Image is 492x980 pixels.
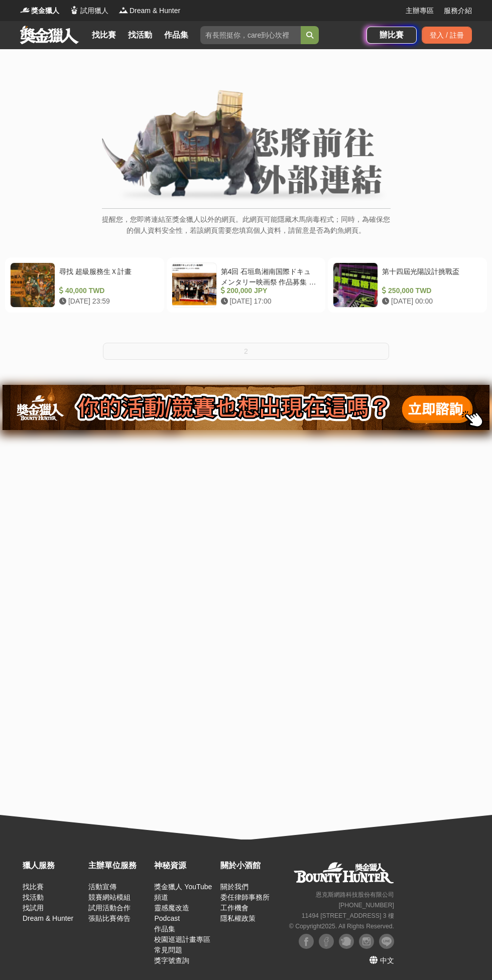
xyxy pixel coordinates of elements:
[220,860,281,872] div: 關於小酒館
[299,934,314,949] img: Facebook
[220,883,249,891] a: 關於我們
[23,904,44,912] a: 找試用
[59,296,155,307] div: [DATE] 23:59
[130,6,180,16] span: Dream & Hunter
[220,914,256,922] a: 隱私權政策
[124,28,156,42] a: 找活動
[20,5,30,15] img: Logo
[118,5,129,15] img: Logo
[118,6,180,16] a: LogoDream & Hunter
[23,860,83,872] div: 獵人服務
[88,904,131,912] a: 試用活動合作
[154,956,189,964] a: 獎字號查詢
[88,914,131,922] a: 張貼比賽佈告
[422,27,472,44] div: 登入 / 註冊
[221,296,317,307] div: [DATE] 17:00
[302,912,394,919] small: 11494 [STREET_ADDRESS] 3 樓
[154,925,175,933] a: 作品集
[359,934,374,949] img: Instagram
[200,26,301,44] input: 有長照挺你，care到心坎裡！青春出手，拍出照顧 影音徵件活動
[382,266,478,286] div: 第十四屆光陽設計挑戰盃
[380,956,394,964] span: 中文
[59,266,155,286] div: 尋找 超級服務生Ｘ計畫
[88,893,131,901] a: 競賽網站模組
[88,883,116,891] a: 活動宣傳
[102,90,391,203] img: External Link Banner
[31,6,59,16] span: 獎金獵人
[339,902,394,909] small: [PHONE_NUMBER]
[220,893,270,901] a: 委任律師事務所
[221,266,317,286] div: 第4回 石垣島湘南国際ドキュメンタリー映画祭 作品募集 :第4屆石垣島湘南國際紀錄片電影節作品徵集
[102,214,391,246] p: 提醒您，您即將連結至獎金獵人以外的網頁。此網頁可能隱藏木馬病毒程式；同時，為確保您的個人資料安全性，若該網頁需要您填寫個人資料，請留意是否為釣魚網頁。
[88,860,149,872] div: 主辦單位服務
[221,286,317,296] div: 200,000 JPY
[319,934,334,949] img: Facebook
[88,28,120,42] a: 找比賽
[3,385,489,430] img: 905fc34d-8193-4fb2-a793-270a69788fd0.png
[154,883,212,901] a: 獎金獵人 YouTube 頻道
[20,6,59,16] a: Logo獎金獵人
[328,257,487,313] a: 第十四屆光陽設計挑戰盃 250,000 TWD [DATE] 00:00
[23,883,44,891] a: 找比賽
[80,6,108,16] span: 試用獵人
[382,286,478,296] div: 250,000 TWD
[160,28,192,42] a: 作品集
[167,257,326,313] a: 第4回 石垣島湘南国際ドキュメンタリー映画祭 作品募集 :第4屆石垣島湘南國際紀錄片電影節作品徵集 200,000 JPY [DATE] 17:00
[23,914,73,922] a: Dream & Hunter
[23,893,44,901] a: 找活動
[289,923,394,930] small: © Copyright 2025 . All Rights Reserved.
[69,6,108,16] a: Logo試用獵人
[220,904,249,912] a: 工作機會
[382,296,478,307] div: [DATE] 00:00
[154,860,215,872] div: 神秘資源
[154,935,210,943] a: 校園巡迴計畫專區
[366,27,417,44] a: 辦比賽
[444,6,472,16] a: 服務介紹
[339,934,354,949] img: Plurk
[406,6,434,16] a: 主辦專區
[379,934,394,949] img: LINE
[5,257,164,313] a: 尋找 超級服務生Ｘ計畫 40,000 TWD [DATE] 23:59
[59,286,155,296] div: 40,000 TWD
[154,904,189,922] a: 靈感魔改造 Podcast
[103,343,389,360] button: 2
[154,946,182,954] a: 常見問題
[69,5,79,15] img: Logo
[316,891,394,898] small: 恩克斯網路科技股份有限公司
